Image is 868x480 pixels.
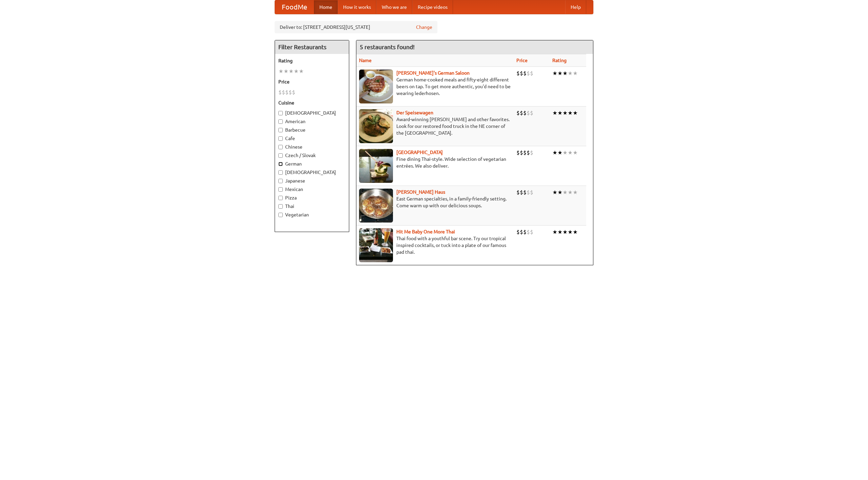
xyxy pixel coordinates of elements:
li: $ [278,89,282,96]
li: $ [520,189,523,196]
img: speisewagen.jpg [359,109,393,143]
label: [DEMOGRAPHIC_DATA] [278,110,346,116]
li: ★ [552,149,557,156]
label: Mexican [278,186,346,193]
li: ★ [573,109,578,117]
li: $ [527,149,530,156]
li: $ [527,228,530,236]
a: [GEOGRAPHIC_DATA] [396,150,443,155]
li: $ [523,189,527,196]
input: Cafe [278,136,283,141]
label: American [278,118,346,125]
label: Chinese [278,143,346,150]
li: ★ [299,68,304,75]
li: ★ [573,70,578,77]
li: $ [292,89,295,96]
input: Barbecue [278,128,283,132]
input: Pizza [278,196,283,200]
p: Thai food with a youthful bar scene. Try our tropical inspired cocktails, or tuck into a plate of... [359,235,511,255]
li: $ [523,70,527,77]
h5: Rating [278,57,346,64]
li: ★ [552,70,557,77]
li: $ [516,109,520,117]
li: ★ [568,149,573,156]
li: $ [530,149,533,156]
label: Japanese [278,177,346,184]
li: $ [516,149,520,156]
li: ★ [283,68,289,75]
input: [DEMOGRAPHIC_DATA] [278,111,283,115]
input: American [278,119,283,124]
li: $ [282,89,285,96]
li: ★ [552,109,557,117]
a: Price [516,58,528,63]
li: ★ [552,228,557,236]
img: esthers.jpg [359,70,393,103]
li: $ [527,70,530,77]
li: $ [516,189,520,196]
img: babythai.jpg [359,228,393,262]
li: ★ [557,228,563,236]
li: $ [530,228,533,236]
p: German home-cooked meals and fifty-eight different beers on tap. To get more authentic, you'd nee... [359,76,511,97]
a: Hit Me Baby One More Thai [396,229,455,234]
li: $ [523,109,527,117]
p: Award-winning [PERSON_NAME] and other favorites. Look for our restored food truck in the NE corne... [359,116,511,136]
input: Chinese [278,145,283,149]
li: $ [530,109,533,117]
input: German [278,162,283,166]
input: Mexican [278,187,283,192]
h5: Cuisine [278,99,346,106]
li: $ [520,228,523,236]
li: ★ [278,68,283,75]
img: kohlhaus.jpg [359,189,393,223]
li: $ [520,109,523,117]
a: FoodMe [275,0,314,14]
input: Japanese [278,179,283,183]
li: ★ [568,109,573,117]
a: Help [565,0,586,14]
div: Deliver to: [STREET_ADDRESS][US_STATE] [275,21,437,33]
label: Czech / Slovak [278,152,346,159]
li: ★ [557,70,563,77]
input: Thai [278,204,283,209]
input: [DEMOGRAPHIC_DATA] [278,170,283,175]
label: Barbecue [278,127,346,133]
li: $ [530,189,533,196]
li: ★ [568,228,573,236]
li: ★ [573,189,578,196]
a: Rating [552,58,567,63]
li: $ [516,228,520,236]
a: [PERSON_NAME] Haus [396,189,445,195]
a: Change [416,24,432,31]
li: $ [530,70,533,77]
label: German [278,160,346,167]
li: ★ [557,109,563,117]
li: ★ [563,228,568,236]
li: $ [527,109,530,117]
li: ★ [573,149,578,156]
li: ★ [573,228,578,236]
li: ★ [557,189,563,196]
a: Der Speisewagen [396,110,433,115]
a: Recipe videos [412,0,453,14]
li: ★ [552,189,557,196]
label: [DEMOGRAPHIC_DATA] [278,169,346,176]
a: Name [359,58,372,63]
li: ★ [563,189,568,196]
li: ★ [294,68,299,75]
li: ★ [563,70,568,77]
li: ★ [563,149,568,156]
input: Vegetarian [278,213,283,217]
li: ★ [557,149,563,156]
img: satay.jpg [359,149,393,183]
h5: Price [278,78,346,85]
li: ★ [568,189,573,196]
p: Fine dining Thai-style. Wide selection of vegetarian entrées. We also deliver. [359,156,511,169]
p: East German specialties, in a family-friendly setting. Come warm up with our delicious soups. [359,195,511,209]
a: Home [314,0,338,14]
